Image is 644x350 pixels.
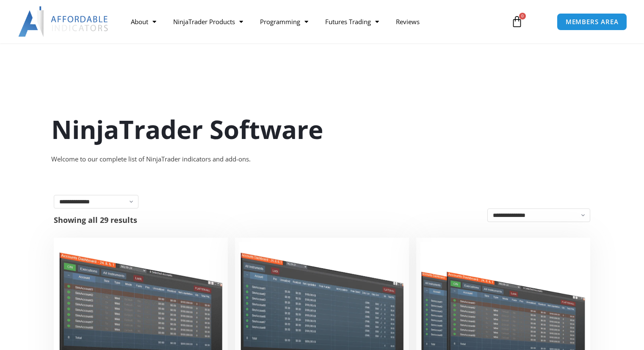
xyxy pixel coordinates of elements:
[557,13,627,31] a: MEMBERS AREA
[566,19,619,25] span: MEMBERS AREA
[54,216,137,224] p: Showing all 29 results
[51,153,593,165] div: Welcome to our complete list of NinjaTrader indicators and add-ons.
[122,12,165,31] a: About
[498,9,536,34] a: 0
[165,12,252,31] a: NinjaTrader Products
[18,6,109,37] img: LogoAI | Affordable Indicators – NinjaTrader
[487,208,590,222] select: Shop order
[51,111,593,147] h1: NinjaTrader Software
[252,12,317,31] a: Programming
[317,12,387,31] a: Futures Trading
[122,12,503,31] nav: Menu
[387,12,428,31] a: Reviews
[519,13,526,19] span: 0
